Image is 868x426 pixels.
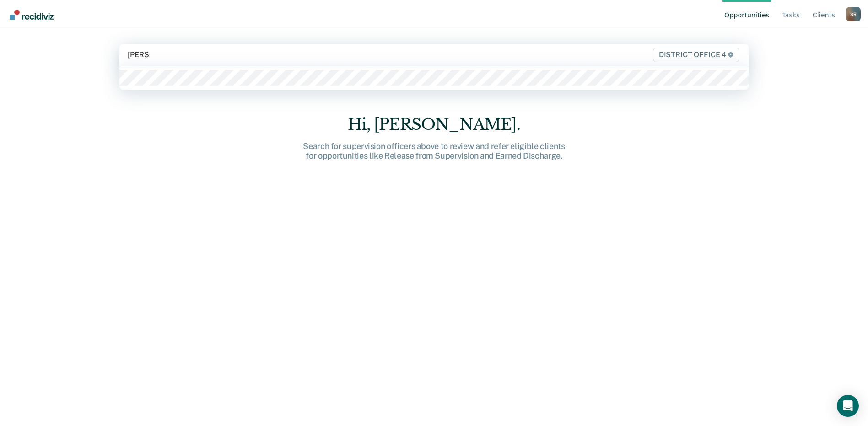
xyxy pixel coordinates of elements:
[837,395,859,417] div: Open Intercom Messenger
[288,141,581,161] div: Search for supervision officers above to review and refer eligible clients for opportunities like...
[288,115,581,134] div: Hi, [PERSON_NAME].
[846,7,861,21] div: S R
[846,7,861,21] button: Profile dropdown button
[10,10,54,20] img: Recidiviz
[653,48,739,62] span: DISTRICT OFFICE 4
